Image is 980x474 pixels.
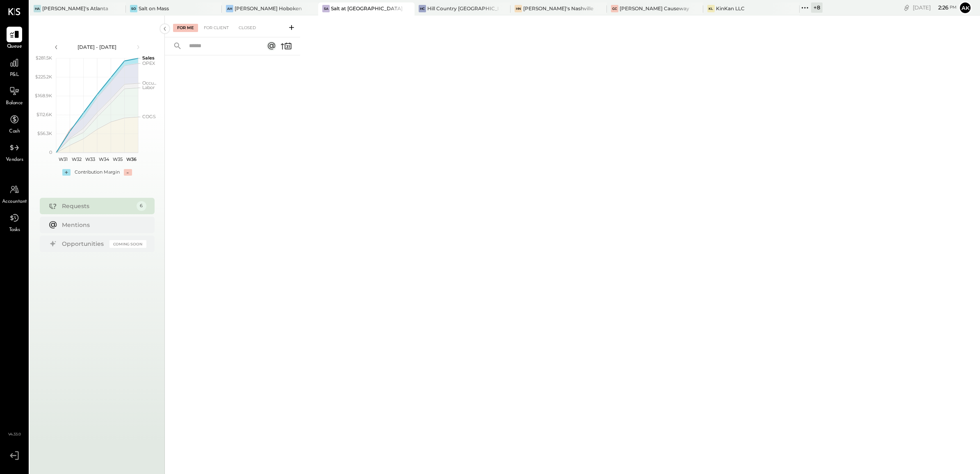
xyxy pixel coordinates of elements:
[419,5,426,12] div: HC
[200,24,233,32] div: For Client
[35,93,52,98] text: $168.9K
[331,5,402,12] div: Salt at [GEOGRAPHIC_DATA]
[62,202,132,210] div: Requests
[142,60,155,66] text: OPEX
[142,114,156,119] text: COGS
[322,5,330,12] div: Sa
[113,156,123,162] text: W35
[49,149,52,155] text: 0
[130,5,137,12] div: So
[75,169,120,176] div: Contribution Margin
[0,27,28,50] a: Queue
[903,3,911,12] div: copy link
[36,112,52,117] text: $112.6K
[226,5,233,12] div: AH
[6,156,23,164] span: Vendors
[0,140,28,164] a: Vendors
[62,169,71,176] div: +
[9,227,20,234] span: Tasks
[137,201,146,211] div: 6
[62,240,105,248] div: Opportunities
[36,55,52,61] text: $281.5K
[6,100,23,107] span: Balance
[62,221,142,229] div: Mentions
[716,5,745,12] div: KinKan LLC
[811,2,823,13] div: + 8
[611,5,618,12] div: GC
[126,156,136,162] text: W36
[959,1,972,14] button: Ak
[62,44,132,50] div: [DATE] - [DATE]
[142,80,156,86] text: Occu...
[235,24,260,32] div: Closed
[235,5,302,12] div: [PERSON_NAME] Hoboken
[707,5,715,12] div: KL
[139,5,169,12] div: Salt on Mass
[515,5,522,12] div: HN
[620,5,689,12] div: [PERSON_NAME] Causeway
[523,5,593,12] div: [PERSON_NAME]'s Nashville
[72,156,82,162] text: W32
[0,210,28,234] a: Tasks
[173,24,198,32] div: For Me
[34,5,41,12] div: HA
[109,240,146,248] div: Coming Soon
[85,156,95,162] text: W33
[99,156,109,162] text: W34
[142,55,155,61] text: Sales
[124,169,132,176] div: -
[10,71,19,79] span: P&L
[0,83,28,107] a: Balance
[913,4,957,11] div: [DATE]
[9,128,20,135] span: Cash
[0,55,28,79] a: P&L
[142,85,155,90] text: Labor
[35,74,52,80] text: $225.2K
[427,5,499,12] div: Hill Country [GEOGRAPHIC_DATA]
[7,43,22,50] span: Queue
[58,156,67,162] text: W31
[42,5,108,12] div: [PERSON_NAME]'s Atlanta
[0,112,28,135] a: Cash
[0,182,28,206] a: Accountant
[2,198,27,206] span: Accountant
[37,131,52,136] text: $56.3K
